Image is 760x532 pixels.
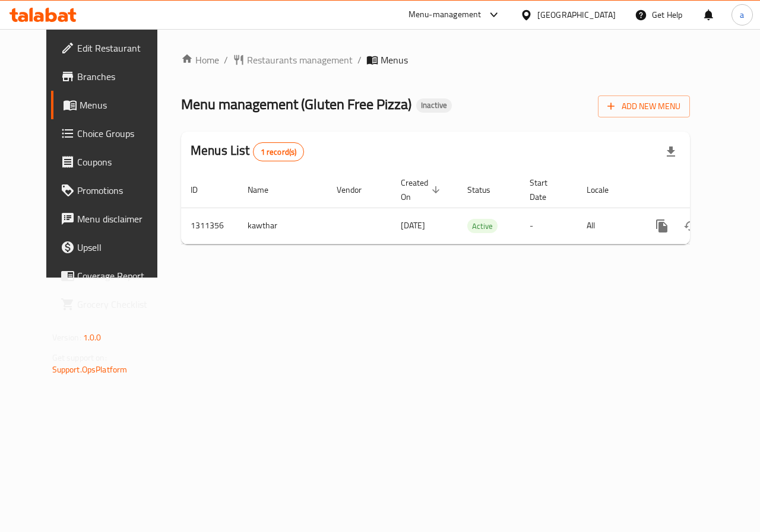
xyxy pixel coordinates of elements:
span: Menu disclaimer [77,212,164,226]
li: / [224,53,228,67]
span: 1.0.0 [83,330,102,345]
span: Restaurants management [247,53,353,67]
span: Menus [381,53,408,67]
span: Created On [401,176,444,204]
a: Choice Groups [51,119,173,148]
li: / [357,53,362,67]
a: Upsell [51,233,173,262]
span: Grocery Checklist [77,297,164,311]
span: Coverage Report [77,269,164,283]
td: kawthar [238,208,327,244]
a: Grocery Checklist [51,290,173,318]
span: [DATE] [401,218,425,233]
span: Start Date [530,176,563,204]
span: Promotions [77,183,164,197]
span: Menus [80,98,164,112]
div: [GEOGRAPHIC_DATA] [537,8,616,21]
span: Upsell [77,240,164,254]
span: Inactive [416,100,452,110]
div: Inactive [416,98,452,113]
a: Promotions [51,176,173,205]
a: Edit Restaurant [51,34,173,62]
span: Status [467,183,506,197]
span: Menu management ( Gluten Free Pizza ) [181,91,411,117]
span: a [740,8,744,21]
div: Active [467,219,498,233]
span: 1 record(s) [254,146,304,158]
span: Choice Groups [77,126,164,141]
td: - [520,208,577,244]
button: more [648,212,676,240]
h2: Menus List [191,142,304,161]
span: ID [191,183,213,197]
a: Support.OpsPlatform [52,362,128,377]
span: Locale [587,183,624,197]
span: Get support on: [52,350,107,365]
span: Vendor [337,183,377,197]
span: Version: [52,330,81,345]
a: Home [181,53,219,67]
a: Branches [51,62,173,91]
a: Coupons [51,148,173,176]
a: Coverage Report [51,262,173,290]
span: Edit Restaurant [77,41,164,55]
td: 1311356 [181,208,238,244]
nav: breadcrumb [181,53,690,67]
div: Total records count [253,142,305,161]
div: Menu-management [408,8,482,22]
span: Active [467,219,498,233]
a: Menu disclaimer [51,205,173,233]
a: Restaurants management [233,53,353,67]
span: Branches [77,69,164,84]
button: Add New Menu [598,95,690,117]
span: Name [248,183,284,197]
button: Change Status [676,212,705,240]
span: Coupons [77,155,164,169]
div: Export file [657,138,685,166]
a: Menus [51,91,173,119]
span: Add New Menu [607,99,680,114]
td: All [577,208,638,244]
